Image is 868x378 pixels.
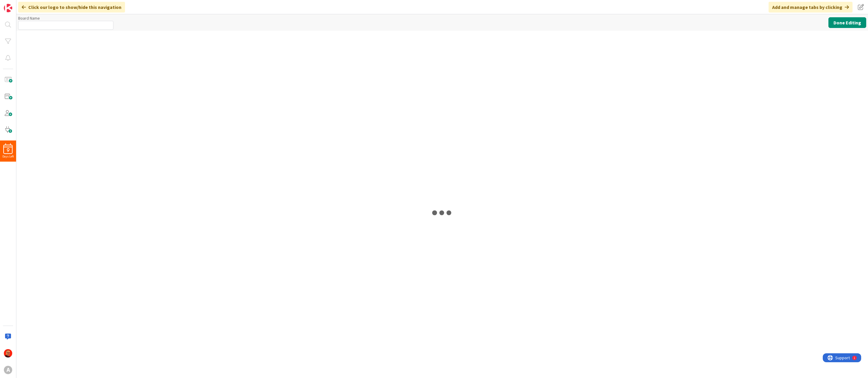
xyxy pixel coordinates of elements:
[18,15,40,21] label: Board Name
[7,148,10,152] span: 9
[18,2,125,13] div: Click our logo to show/hide this navigation
[4,4,12,12] img: Visit kanbanzone.com
[31,2,32,7] div: 1
[828,17,866,28] button: Done Editing
[769,2,853,13] div: Add and manage tabs by clicking
[13,1,27,8] span: Support
[4,349,12,357] img: CP
[4,366,12,374] div: A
